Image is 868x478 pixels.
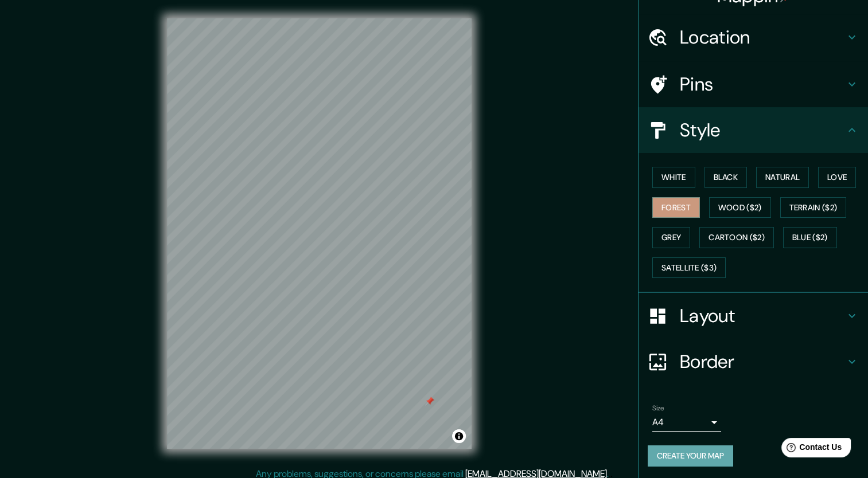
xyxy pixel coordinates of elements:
[818,167,856,188] button: Love
[709,197,771,218] button: Wood ($2)
[639,293,868,339] div: Layout
[699,227,774,248] button: Cartoon ($2)
[652,413,721,432] div: A4
[648,445,733,467] button: Create your map
[167,18,472,449] canvas: Map
[639,107,868,153] div: Style
[639,339,868,385] div: Border
[756,167,809,188] button: Natural
[680,350,845,373] h4: Border
[652,257,726,279] button: Satellite ($3)
[783,227,837,248] button: Blue ($2)
[680,26,845,49] h4: Location
[766,433,855,465] iframe: Help widget launcher
[452,429,466,443] button: Toggle attribution
[652,403,664,413] label: Size
[639,14,868,60] div: Location
[652,227,690,248] button: Grey
[652,197,700,218] button: Forest
[780,197,847,218] button: Terrain ($2)
[639,61,868,107] div: Pins
[704,167,748,188] button: Black
[652,167,695,188] button: White
[680,73,845,96] h4: Pins
[680,304,845,327] h4: Layout
[680,119,845,142] h4: Style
